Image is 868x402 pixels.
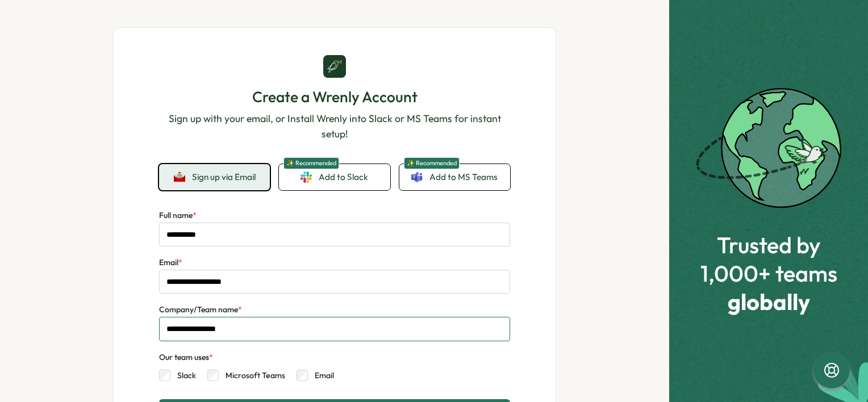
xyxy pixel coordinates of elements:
p: Sign up with your email, or Install Wrenly into Slack or MS Teams for instant setup! [159,111,510,141]
label: Full name [159,210,197,222]
label: Company/Team name [159,304,242,316]
label: Email [159,257,182,269]
label: Slack [170,370,196,381]
h1: Create a Wrenly Account [159,87,510,107]
label: Microsoft Teams [219,370,285,381]
span: Add to Slack [319,171,368,183]
span: ✨ Recommended [283,157,339,169]
span: 1,000+ teams [700,261,837,286]
label: Email [308,370,334,381]
span: Add to MS Teams [429,171,498,183]
span: Trusted by [700,232,837,257]
button: Sign up via Email [159,164,270,190]
a: ✨ RecommendedAdd to Slack [279,164,390,190]
span: ✨ Recommended [404,157,460,169]
span: globally [700,289,837,314]
div: Our team uses [159,351,213,364]
span: Sign up via Email [192,172,256,182]
a: ✨ RecommendedAdd to MS Teams [399,164,510,190]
